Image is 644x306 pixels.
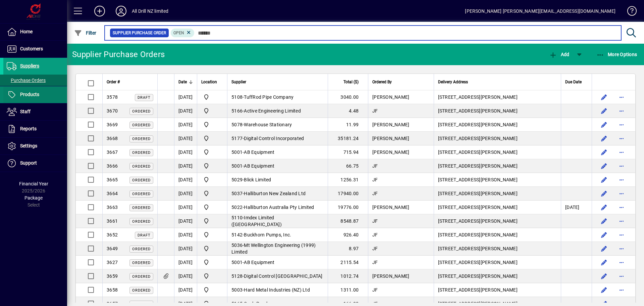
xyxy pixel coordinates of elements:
[434,269,561,283] td: [STREET_ADDRESS][PERSON_NAME]
[231,163,243,169] span: 5001
[372,94,409,100] span: [PERSON_NAME]
[227,269,328,283] td: -
[227,118,328,132] td: -
[599,161,609,171] button: Edit
[89,5,110,17] button: Add
[107,94,118,100] span: 3578
[132,150,151,155] span: Ordered
[3,24,67,40] a: Home
[616,147,627,158] button: More options
[244,149,274,155] span: AB Equipment
[227,90,328,104] td: -
[599,229,609,240] button: Edit
[107,177,118,182] span: 3665
[372,218,378,224] span: JF
[599,119,609,130] button: Edit
[231,94,243,100] span: 5108
[132,6,169,16] div: All Drill NZ limited
[372,232,378,237] span: JF
[174,132,197,145] td: [DATE]
[434,228,561,242] td: [STREET_ADDRESS][PERSON_NAME]
[174,256,197,269] td: [DATE]
[244,287,310,293] span: Hard Metal Industries (NZ) Ltd
[244,108,301,114] span: Active Engineering Limited
[616,202,627,213] button: More options
[328,256,368,269] td: 2115.54
[599,147,609,158] button: Edit
[599,133,609,144] button: Edit
[231,191,243,196] span: 5037
[434,159,561,173] td: [STREET_ADDRESS][PERSON_NAME]
[244,136,304,141] span: Digital Control Incorporated
[20,109,31,114] span: Staff
[616,216,627,226] button: More options
[622,1,636,23] a: Knowledge Base
[438,78,468,86] span: Delivery Address
[372,260,378,265] span: JF
[201,272,223,280] span: All Drill NZ Limited
[107,205,118,210] span: 3663
[107,287,118,293] span: 3658
[132,206,151,210] span: Ordered
[328,104,368,118] td: 4.48
[616,105,627,116] button: More options
[20,160,37,166] span: Support
[434,256,561,269] td: [STREET_ADDRESS][PERSON_NAME]
[174,90,197,104] td: [DATE]
[20,126,37,131] span: Reports
[244,273,322,279] span: Digital Control [GEOGRAPHIC_DATA]
[174,118,197,132] td: [DATE]
[72,27,98,39] button: Filter
[107,232,118,237] span: 3652
[372,78,392,86] span: Ordered By
[227,173,328,187] td: -
[107,108,118,114] span: 3670
[3,138,67,155] a: Settings
[328,187,368,201] td: 17940.00
[328,242,368,256] td: 8.97
[227,104,328,118] td: -
[227,214,328,228] td: -
[616,257,627,268] button: More options
[3,41,67,57] a: Customers
[616,161,627,171] button: More options
[434,201,561,214] td: [STREET_ADDRESS][PERSON_NAME]
[138,233,151,237] span: Draft
[3,86,67,103] a: Products
[113,30,166,36] span: Supplier Purchase Order
[434,118,561,132] td: [STREET_ADDRESS][PERSON_NAME]
[201,107,223,115] span: All Drill NZ Limited
[74,30,97,36] span: Filter
[201,93,223,101] span: All Drill NZ Limited
[434,145,561,159] td: [STREET_ADDRESS][PERSON_NAME]
[434,242,561,256] td: [STREET_ADDRESS][PERSON_NAME]
[434,214,561,228] td: [STREET_ADDRESS][PERSON_NAME]
[201,78,223,86] div: Location
[201,203,223,211] span: All Drill NZ Limited
[107,136,118,141] span: 3668
[7,78,46,83] span: Purchase Orders
[174,242,197,256] td: [DATE]
[138,95,151,100] span: Draft
[244,177,271,182] span: Blick Limited
[328,145,368,159] td: 715.94
[332,78,365,86] div: Total ($)
[201,286,223,294] span: All Drill NZ Limited
[231,215,282,227] span: Imdex Limited ([GEOGRAPHIC_DATA])
[599,92,609,102] button: Edit
[372,273,409,279] span: [PERSON_NAME]
[599,285,609,295] button: Edit
[244,260,274,265] span: AB Equipment
[372,287,378,293] span: JF
[599,216,609,226] button: Edit
[174,159,197,173] td: [DATE]
[201,176,223,184] span: All Drill NZ Limited
[227,159,328,173] td: -
[231,149,243,155] span: 5001
[565,78,582,86] span: Due Date
[132,288,151,293] span: Ordered
[565,78,588,86] div: Due Date
[231,122,243,127] span: 5078
[616,229,627,240] button: More options
[231,243,243,248] span: 5036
